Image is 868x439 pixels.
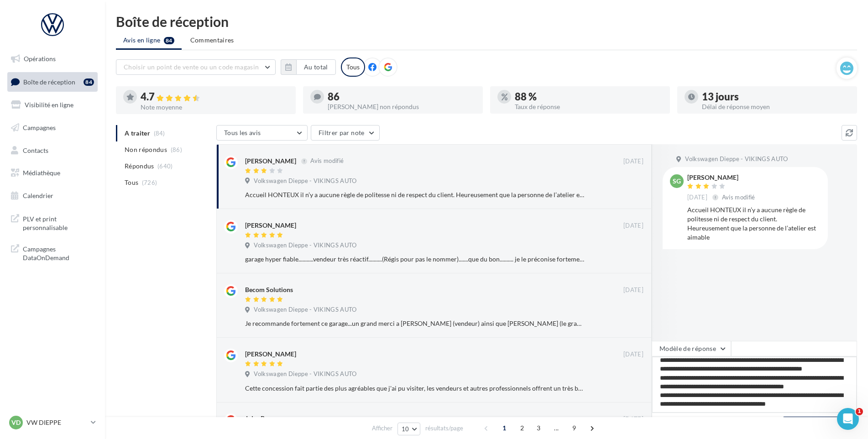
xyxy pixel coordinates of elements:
[224,129,261,136] span: Tous les avis
[673,177,681,186] span: SG
[549,421,564,435] span: ...
[141,104,288,110] div: Note moyenne
[245,157,296,166] div: [PERSON_NAME]
[116,59,276,75] button: Choisir un point de vente ou un code magasin
[687,193,707,202] span: [DATE]
[310,157,344,165] span: Avis modifié
[5,141,99,160] a: Contacts
[245,319,584,328] div: Je recommande fortement ce garage...un grand merci a [PERSON_NAME] (vendeur) ainsi que [PERSON_NA...
[254,241,356,250] span: Volkswagen Dieppe - VIKINGS AUTO
[216,125,308,141] button: Tous les avis
[372,424,392,433] span: Afficher
[254,177,356,185] span: Volkswagen Dieppe - VIKINGS AUTO
[141,92,288,102] div: 4.7
[142,179,157,186] span: (726)
[190,36,234,45] span: Commentaires
[497,421,512,435] span: 1
[328,104,476,110] div: [PERSON_NAME] non répondus
[171,146,182,153] span: (86)
[623,157,643,166] span: [DATE]
[5,163,99,183] a: Médiathèque
[125,178,138,187] span: Tous
[157,162,173,170] span: (640)
[402,425,409,433] span: 10
[515,92,663,102] div: 88 %
[23,169,60,177] span: Médiathèque
[245,350,296,359] div: [PERSON_NAME]
[702,92,850,102] div: 13 jours
[23,124,56,131] span: Campagnes
[685,155,788,163] span: Volkswagen Dieppe - VIKINGS AUTO
[245,384,584,393] div: Cette concession fait partie des plus agréables que j'ai pu visiter, les vendeurs et autres profe...
[515,421,529,435] span: 2
[296,59,336,75] button: Au total
[7,414,98,431] a: VD VW DIEPPE
[687,174,757,181] div: [PERSON_NAME]
[23,192,53,199] span: Calendrier
[281,59,336,75] button: Au total
[125,162,154,171] span: Répondus
[5,118,99,137] a: Campagnes
[24,55,56,63] span: Opérations
[5,186,99,205] a: Calendrier
[531,421,546,435] span: 3
[245,221,296,230] div: [PERSON_NAME]
[687,205,821,242] div: Accueil HONTEUX il n’y a aucune règle de politesse ni de respect du client. Heureusement que la p...
[124,63,259,71] span: Choisir un point de vente ou un code magasin
[623,222,643,230] span: [DATE]
[23,213,94,232] span: PLV et print personnalisable
[328,92,476,102] div: 86
[84,78,94,86] div: 84
[567,421,581,435] span: 9
[125,145,167,154] span: Non répondus
[25,101,73,109] span: Visibilité en ligne
[652,341,731,356] button: Modèle de réponse
[5,209,99,236] a: PLV et print personnalisable
[5,239,99,266] a: Campagnes DataOnDemand
[116,15,857,28] div: Boîte de réception
[23,78,75,85] span: Boîte de réception
[311,125,380,141] button: Filtrer par note
[702,104,850,110] div: Délai de réponse moyen
[623,415,643,423] span: [DATE]
[23,243,94,262] span: Campagnes DataOnDemand
[5,95,99,115] a: Visibilité en ligne
[254,306,356,314] span: Volkswagen Dieppe - VIKINGS AUTO
[23,146,48,154] span: Contacts
[397,423,421,435] button: 10
[26,418,87,427] p: VW DIEPPE
[722,193,755,201] span: Avis modifié
[623,286,643,294] span: [DATE]
[856,408,863,415] span: 1
[341,57,365,77] div: Tous
[425,424,463,433] span: résultats/page
[515,104,663,110] div: Taux de réponse
[837,408,859,430] iframe: Intercom live chat
[623,350,643,359] span: [DATE]
[245,285,293,294] div: Becom Solutions
[245,255,584,264] div: garage hyper fiable...........vendeur très réactif..........(Régis pour pas le nommer).......que ...
[5,49,99,68] a: Opérations
[11,418,21,427] span: VD
[245,414,268,423] div: Jules By
[254,370,356,378] span: Volkswagen Dieppe - VIKINGS AUTO
[245,190,584,199] div: Accueil HONTEUX il n’y a aucune règle de politesse ni de respect du client. Heureusement que la p...
[5,72,99,92] a: Boîte de réception84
